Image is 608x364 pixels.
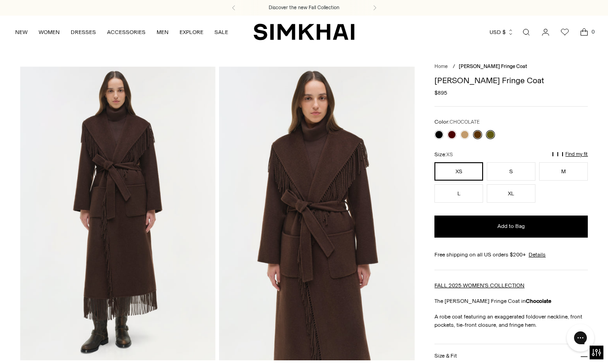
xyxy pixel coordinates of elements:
[556,23,574,41] a: Wishlist
[434,216,588,238] button: Add to Bag
[71,22,96,42] a: DRESSES
[434,250,588,259] div: Free shipping on all US orders $200+
[434,184,483,203] button: L
[562,321,599,355] iframe: Gorgias live chat messenger
[575,23,593,41] a: Open cart modal
[434,353,456,359] h3: Size & Fit
[490,22,514,42] button: USD $
[20,67,215,360] img: Carrie Fringe Coat
[434,297,588,305] p: The [PERSON_NAME] Fringe Coat in
[214,22,228,42] a: SALE
[107,22,146,42] a: ACCESSORIES
[434,150,453,159] label: Size:
[459,63,527,69] span: [PERSON_NAME] Fringe Coat
[434,63,448,69] a: Home
[536,23,555,41] a: Go to the account page
[529,250,546,259] a: Details
[450,119,479,125] span: CHOCOLATE
[219,67,414,360] img: Carrie Fringe Coat
[434,313,588,329] p: A robe coat featuring an exaggerated foldover neckline, front pockets, tie-front closure, and fri...
[517,23,535,41] a: Open search modal
[434,118,479,126] label: Color:
[434,63,588,71] nav: breadcrumbs
[446,152,453,158] span: XS
[453,63,455,71] div: /
[7,329,92,357] iframe: Sign Up via Text for Offers
[539,162,588,181] button: M
[39,22,60,42] a: WOMEN
[487,162,535,181] button: S
[497,222,525,230] span: Add to Bag
[434,162,483,181] button: XS
[526,298,552,304] strong: Chocolate
[180,22,203,42] a: EXPLORE
[434,76,588,85] h1: [PERSON_NAME] Fringe Coat
[434,89,447,97] span: $895
[269,4,339,11] a: Discover the new Fall Collection
[487,184,535,203] button: XL
[253,23,355,41] a: SIMKHAI
[589,28,597,36] span: 0
[15,22,28,42] a: NEW
[434,282,524,289] a: FALL 2025 WOMEN'S COLLECTION
[157,22,169,42] a: MEN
